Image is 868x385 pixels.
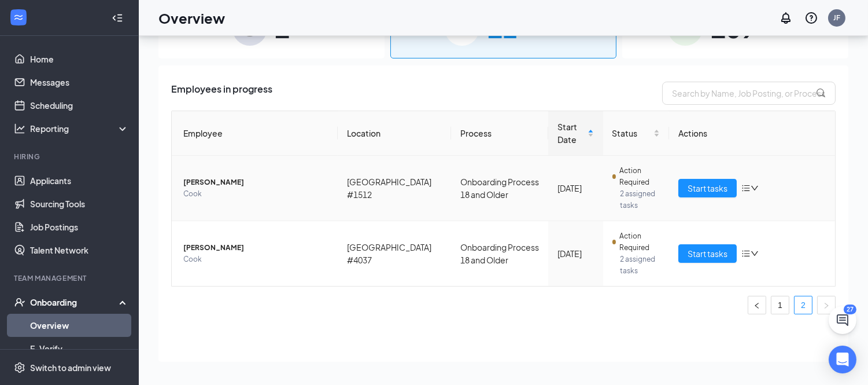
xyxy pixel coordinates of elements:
a: 2 [795,296,812,314]
div: Reporting [30,123,130,134]
svg: Collapse [112,12,123,24]
a: Job Postings [30,215,129,239]
button: right [817,296,836,314]
span: down [751,250,759,258]
button: left [748,296,766,314]
span: Cook [183,188,328,200]
a: Scheduling [30,94,129,117]
a: Home [30,47,129,71]
span: Start Date [557,120,585,146]
div: Hiring [14,152,127,162]
th: Location [338,111,451,156]
input: Search by Name, Job Posting, or Process [662,82,836,105]
button: Start tasks [678,244,737,263]
div: Open Intercom Messenger [829,346,856,373]
span: Action Required [619,165,660,188]
td: [GEOGRAPHIC_DATA] #4037 [338,221,451,286]
h1: Overview [158,8,225,28]
button: Start tasks [678,179,737,197]
span: left [754,302,760,309]
span: Employees in progress [171,82,272,105]
span: [PERSON_NAME] [183,177,328,188]
td: [GEOGRAPHIC_DATA] #1512 [338,156,451,221]
th: Process [451,111,548,156]
svg: Settings [14,362,25,373]
span: Cook [183,254,328,265]
span: 2 assigned tasks [620,254,660,277]
li: Previous Page [748,296,766,314]
button: ChatActive [829,306,856,334]
span: right [823,302,830,309]
span: Status [612,127,652,140]
div: JF [833,13,840,23]
span: Start tasks [688,247,727,260]
div: [DATE] [557,182,594,195]
span: bars [741,249,751,258]
div: Onboarding [30,296,119,308]
a: Applicants [30,169,129,192]
div: [DATE] [557,247,594,260]
svg: Notifications [779,11,793,25]
span: 2 assigned tasks [620,188,660,211]
span: down [751,184,759,192]
a: 1 [771,296,789,314]
a: Messages [30,71,129,94]
a: Overview [30,314,129,337]
span: Action Required [619,230,660,254]
svg: ChatActive [836,313,849,327]
div: Team Management [14,273,127,283]
a: Sourcing Tools [30,192,129,215]
svg: WorkstreamLogo [13,12,24,23]
span: [PERSON_NAME] [183,242,328,254]
a: Talent Network [30,239,129,262]
div: Switch to admin view [30,362,111,373]
li: 2 [794,296,812,314]
td: Onboarding Process 18 and Older [451,156,548,221]
svg: QuestionInfo [804,11,818,25]
svg: UserCheck [14,296,25,308]
a: E-Verify [30,337,129,360]
span: bars [741,184,751,193]
li: Next Page [817,296,836,314]
svg: Analysis [14,123,25,134]
th: Actions [669,111,835,156]
div: 27 [844,305,856,314]
th: Status [603,111,670,156]
th: Employee [172,111,338,156]
td: Onboarding Process 18 and Older [451,221,548,286]
li: 1 [771,296,789,314]
span: Start tasks [688,182,727,195]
